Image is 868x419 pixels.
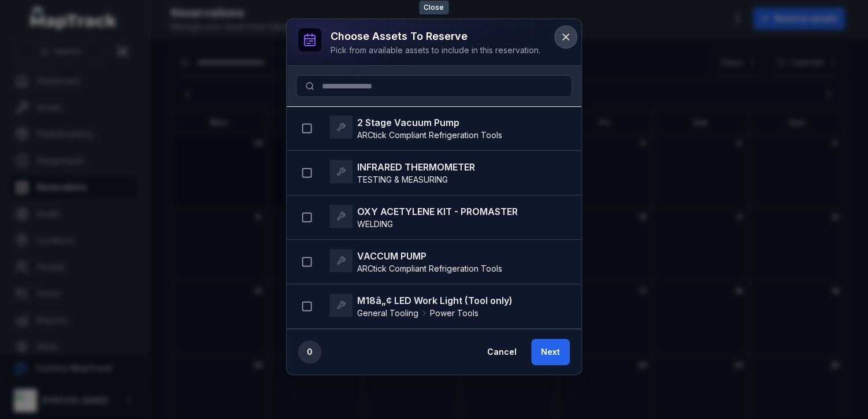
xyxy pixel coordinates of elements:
span: ARCtick Compliant Refrigeration Tools [357,264,502,273]
strong: VACCUM PUMP [357,249,502,263]
span: General Tooling [357,307,418,319]
strong: M18â„¢ LED Work Light (Tool only) [357,294,513,307]
h3: Choose assets to reserve [331,28,540,45]
span: WELDING [357,219,393,229]
strong: OXY ACETYLENE KIT - PROMASTER [357,205,518,218]
strong: INFRARED THERMOMETER [357,160,475,174]
span: TESTING & MEASURING [357,175,448,184]
span: ARCtick Compliant Refrigeration Tools [357,130,502,140]
strong: 2 Stage Vacuum Pump [357,116,502,129]
button: Cancel [477,339,526,365]
div: 0 [298,340,321,364]
span: Close [419,1,448,14]
div: Pick from available assets to include in this reservation. [331,45,540,56]
span: Power Tools [430,307,478,319]
button: Next [531,339,570,365]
